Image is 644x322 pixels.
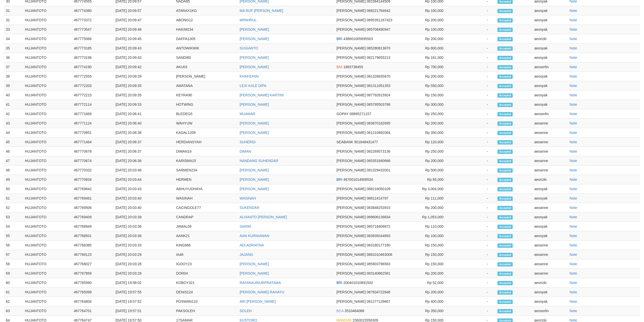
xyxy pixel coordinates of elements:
[336,149,366,153] span: [PERSON_NAME]
[532,6,567,15] td: aeosyak
[174,100,238,109] td: HOTWING
[532,166,567,175] td: aeoanne
[399,175,451,184] td: Rp 65,000
[399,81,451,91] td: Rp 550,000
[569,215,577,219] a: Note
[23,44,72,53] td: HUJANTOTO
[569,56,577,60] a: Note
[114,100,174,109] td: [DATE] 20:09:33
[497,56,513,60] span: Accepted
[4,119,23,128] td: 43
[569,46,577,50] a: Note
[174,109,238,119] td: BLEDEG5
[240,187,269,191] a: [PERSON_NAME]
[569,159,577,163] a: Note
[336,74,366,78] span: [PERSON_NAME]
[399,6,451,15] td: Rp 100,000
[451,184,495,194] td: -
[240,299,276,303] a: ARI [PERSON_NAME]
[240,309,252,313] a: SOLEH
[114,137,174,147] td: [DATE] 20:06:37
[72,147,113,156] td: 467770678
[569,253,577,257] a: Note
[569,74,577,78] a: Note
[336,168,366,172] span: [PERSON_NAME]
[240,290,284,294] a: [PERSON_NAME] RAHAYU
[240,93,284,97] a: [PERSON_NAME] KARTINI
[4,25,23,34] td: 33
[367,9,390,13] span: 088221764642
[4,81,23,91] td: 39
[451,62,495,72] td: -
[240,46,258,50] a: SUGIANTO
[532,15,567,25] td: aeosyak
[497,28,513,32] span: Accepted
[349,112,371,116] span: 08895271157
[114,6,174,15] td: [DATE] 20:09:57
[451,119,495,128] td: -
[4,147,23,156] td: 46
[23,34,72,44] td: HUJANTOTO
[174,6,238,15] td: ATARAX1KG
[240,177,269,182] a: [PERSON_NAME]
[532,34,567,44] td: aeorizki
[399,119,451,128] td: Rp 200,000
[114,72,174,81] td: [DATE] 20:09:39
[497,140,513,145] span: Accepted
[497,93,513,98] span: Accepted
[240,168,269,172] a: [PERSON_NAME]
[336,27,366,31] span: [PERSON_NAME]
[4,15,23,25] td: 32
[532,25,567,34] td: aeosyak
[569,140,577,144] a: Note
[336,37,342,41] span: BRI
[4,72,23,81] td: 38
[240,102,269,106] a: [PERSON_NAME]
[367,131,390,135] span: 081210892084
[497,9,513,13] span: Accepted
[240,37,269,41] a: [PERSON_NAME]
[399,72,451,81] td: Rp 200,000
[532,119,567,128] td: aeoanne
[23,25,72,34] td: HUJANTOTO
[240,131,269,135] a: [PERSON_NAME]
[174,44,238,53] td: ANTOWIKWIK
[569,18,577,22] a: Note
[497,131,513,135] span: Accepted
[451,137,495,147] td: -
[114,91,174,100] td: [DATE] 20:09:35
[72,166,113,175] td: 467770332
[569,102,577,106] a: Note
[569,290,577,294] a: Note
[23,156,72,166] td: HUJANTOTO
[72,128,113,137] td: 467770851
[240,18,257,22] a: MPAHRUL
[451,100,495,109] td: -
[532,91,567,100] td: aeosyak
[114,62,174,72] td: [DATE] 20:09:42
[343,177,373,182] span: 467001014906534
[174,34,238,44] td: DAFFA1305
[174,119,238,128] td: WAHYUW
[399,34,451,44] td: Rp 200,000
[451,53,495,62] td: -
[336,187,366,191] span: [PERSON_NAME]
[569,27,577,31] a: Note
[23,100,72,109] td: HUJANTOTO
[497,159,513,163] span: Accepted
[532,62,567,72] td: aeoserlin
[569,271,577,275] a: Note
[23,166,72,175] td: HUJANTOTO
[497,75,513,79] span: Accepted
[497,65,513,69] span: Accepted
[23,91,72,100] td: HUJANTOTO
[174,72,238,81] td: [PERSON_NAME]
[72,44,113,53] td: 467773185
[399,128,451,137] td: Rp 350,000
[532,137,567,147] td: aeoanne
[399,44,451,53] td: Rp 800,000
[451,109,495,119] td: -
[174,53,238,62] td: SANDI80
[114,147,174,156] td: [DATE] 20:06:37
[23,184,72,194] td: HUJANTOTO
